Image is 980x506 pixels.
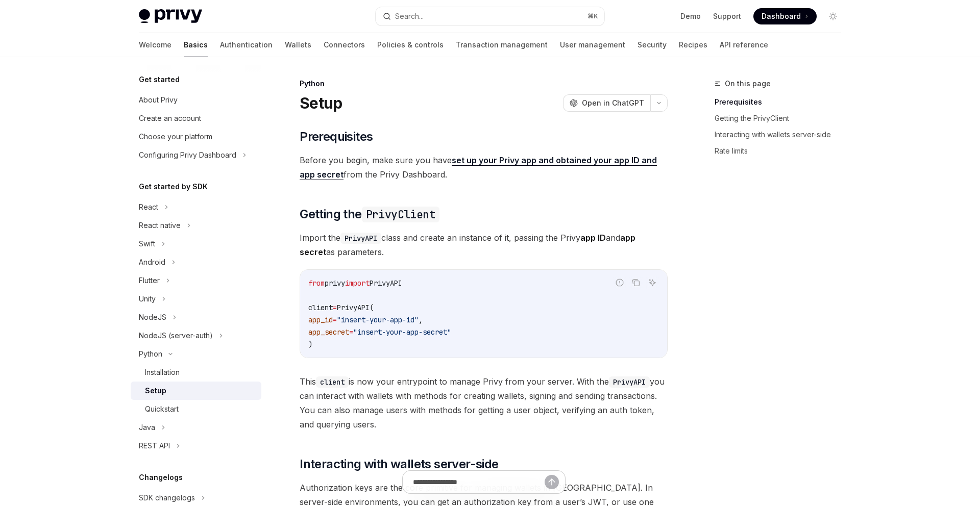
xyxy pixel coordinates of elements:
a: Security [638,33,667,57]
strong: app ID [580,233,606,243]
a: Prerequisites [715,94,849,110]
a: set up your Privy app and obtained your app ID and app secret [300,155,657,180]
a: Dashboard [753,8,817,24]
a: Demo [680,11,701,21]
div: Android [139,256,165,268]
a: Rate limits [715,143,849,159]
button: Ask AI [646,276,659,289]
span: "insert-your-app-id" [337,315,419,324]
a: Recipes [679,33,707,57]
button: Search...⌘K [376,7,604,26]
a: Transaction management [456,33,548,57]
span: from [308,279,325,288]
span: = [333,315,337,324]
div: Python [300,79,668,89]
a: About Privy [131,91,261,109]
span: "insert-your-app-secret" [353,327,451,337]
span: app_id [308,315,333,324]
span: Prerequisites [300,129,373,145]
span: = [349,327,353,337]
span: Import the class and create an instance of it, passing the Privy and as parameters. [300,231,668,259]
div: NodeJS [139,311,166,323]
span: On this page [725,78,771,90]
button: Report incorrect code [613,276,626,289]
span: client [308,303,333,312]
h1: Setup [300,94,342,112]
div: Quickstart [145,403,179,415]
a: Create an account [131,109,261,128]
a: Getting the PrivyClient [715,110,849,127]
div: Python [139,348,162,360]
h5: Changelogs [139,471,183,484]
a: Setup [131,382,261,400]
a: Interacting with wallets server-side [715,127,849,143]
img: light logo [139,9,202,23]
span: = [333,303,337,312]
div: React native [139,219,181,232]
span: app_secret [308,327,349,337]
div: REST API [139,440,170,452]
span: Getting the [300,206,439,222]
span: ⌘ K [587,12,598,20]
span: import [345,279,370,288]
span: This is now your entrypoint to manage Privy from your server. With the you can interact with wall... [300,374,668,432]
a: Quickstart [131,400,261,418]
span: PrivyAPI( [337,303,374,312]
button: Copy the contents from the code block [629,276,643,289]
div: Unity [139,293,156,305]
span: Interacting with wallets server-side [300,456,498,472]
div: React [139,201,158,213]
div: Flutter [139,274,160,287]
h5: Get started by SDK [139,181,208,193]
div: Installation [145,366,180,378]
code: client [316,376,349,388]
code: PrivyAPI [609,376,650,388]
a: Connectors [324,33,365,57]
span: Dashboard [762,11,801,21]
div: SDK changelogs [139,492,195,504]
a: User management [560,33,625,57]
div: Configuring Privy Dashboard [139,149,236,161]
a: Authentication [220,33,273,57]
code: PrivyAPI [340,233,381,244]
a: Choose your platform [131,128,261,146]
span: Before you begin, make sure you have from the Privy Dashboard. [300,153,668,182]
a: Basics [184,33,208,57]
div: Swift [139,238,155,250]
button: Open in ChatGPT [563,94,650,112]
button: Toggle dark mode [825,8,841,24]
h5: Get started [139,73,180,86]
a: Wallets [285,33,311,57]
span: ) [308,340,312,349]
span: privy [325,279,345,288]
span: Open in ChatGPT [582,98,644,108]
span: PrivyAPI [370,279,402,288]
a: Support [713,11,741,21]
div: Create an account [139,112,201,124]
a: Installation [131,363,261,382]
div: Setup [145,385,166,397]
a: API reference [720,33,768,57]
div: Choose your platform [139,131,212,143]
div: NodeJS (server-auth) [139,330,213,342]
div: About Privy [139,94,178,106]
span: , [419,315,423,324]
code: PrivyClient [362,207,439,222]
div: Java [139,421,155,434]
button: Send message [545,475,559,489]
a: Welcome [139,33,171,57]
div: Search... [395,10,424,22]
a: Policies & controls [377,33,444,57]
